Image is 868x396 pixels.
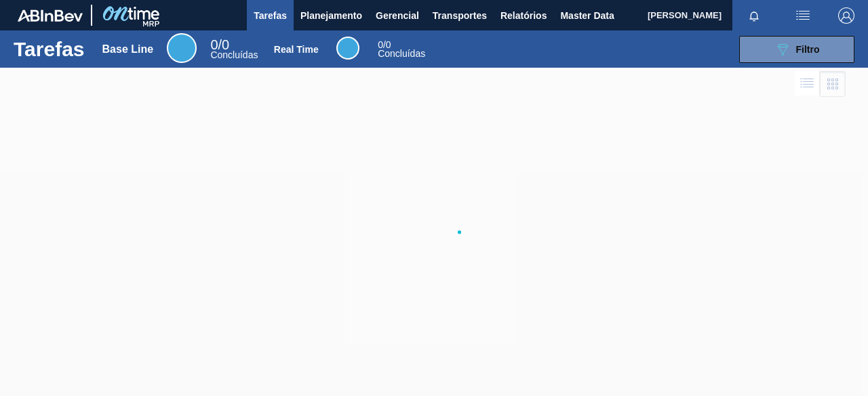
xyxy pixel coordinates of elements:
[210,49,258,60] span: Concluídas
[500,7,547,24] span: Relatórios
[254,7,287,24] span: Tarefas
[376,7,419,24] span: Gerencial
[796,44,820,55] span: Filtro
[274,44,319,55] div: Real Time
[210,39,258,60] div: Base Line
[732,6,776,25] button: Notificações
[378,39,391,50] span: / 0
[378,39,383,50] span: 0
[210,37,229,52] span: / 0
[560,7,614,24] span: Master Data
[739,36,854,63] button: Filtro
[167,33,197,63] div: Base Line
[300,7,362,24] span: Planejamento
[336,37,359,60] div: Real Time
[838,7,854,24] img: Logout
[18,9,83,22] img: TNhmsLtSVTkK8tSr43FrP2fwEKptu5GPRR3wAAAABJRU5ErkJggg==
[102,43,154,56] div: Base Line
[378,41,425,58] div: Real Time
[433,7,487,24] span: Transportes
[210,37,218,52] span: 0
[795,7,811,24] img: userActions
[378,48,425,59] span: Concluídas
[14,41,85,57] h1: Tarefas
